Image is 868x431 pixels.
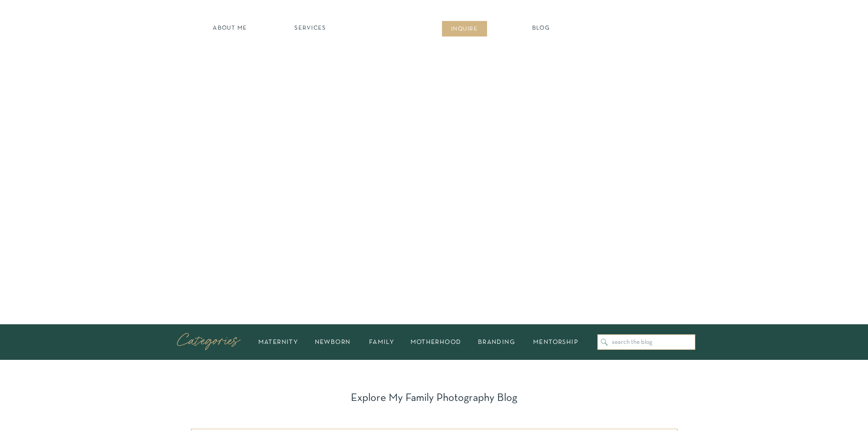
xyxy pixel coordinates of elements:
a: Blog [530,24,553,33]
h1: Explore My Family Photography Blog [347,391,522,404]
a: maternity [255,339,302,345]
a: SERVICES [285,24,336,33]
a: family [364,339,400,345]
a: motherhood [406,339,466,345]
p: Categories [177,332,246,352]
input: search the blog [612,339,691,346]
a: newborn [308,339,358,345]
a: inqUIre [446,25,483,34]
a: about ME [211,24,250,33]
a: mentorship [528,339,584,345]
a: branding [472,339,522,345]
